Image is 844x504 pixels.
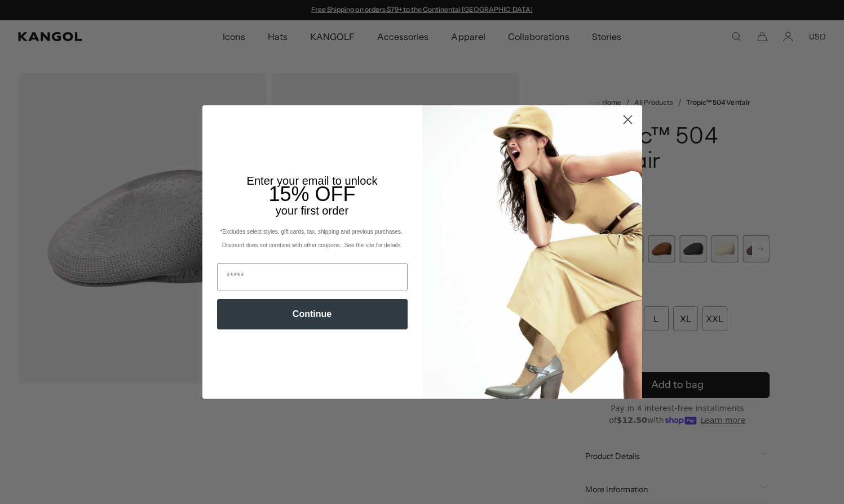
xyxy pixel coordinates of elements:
button: Close dialog [618,110,638,130]
span: Enter your email to unlock [247,175,378,187]
img: 93be19ad-e773-4382-80b9-c9d740c9197f.jpeg [422,105,642,398]
span: 15% OFF [268,182,355,206]
button: Continue [217,299,408,329]
input: Email [217,263,408,291]
span: *Excludes select styles, gift cards, tax, shipping and previous purchases. Discount does not comb... [220,229,404,248]
span: your first order [276,204,348,217]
